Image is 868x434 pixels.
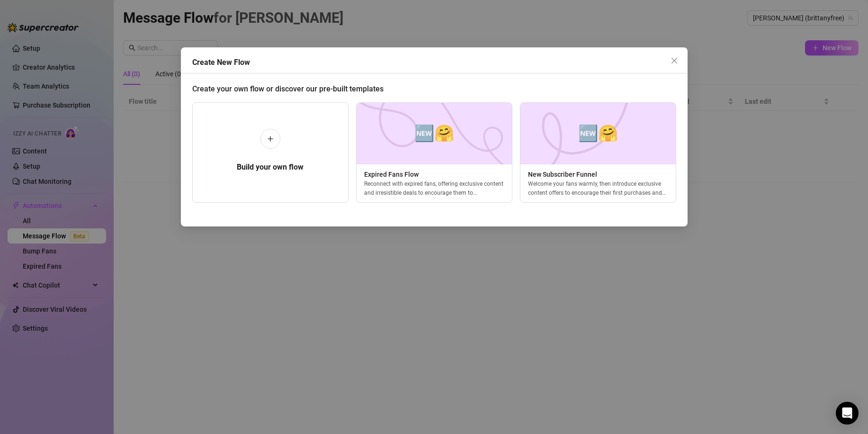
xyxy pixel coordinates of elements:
span: close [671,57,678,64]
div: Create New Flow [192,57,688,68]
button: Close [667,53,682,68]
span: plus [267,136,273,142]
span: New Subscriber Funnel [520,169,675,180]
span: 🆕🤗 [578,121,617,146]
span: Close [667,57,682,64]
span: 🆕🤗 [414,121,454,146]
div: Reconnect with expired fans, offering exclusive content and irresistible deals to encourage them ... [356,180,511,197]
div: Open Intercom Messenger [836,402,859,425]
span: Expired Fans Flow [356,169,511,180]
h5: Build your own flow [237,162,304,173]
span: Create your own flow or discover our pre-built templates [192,84,384,93]
div: Welcome your fans warmly, then introduce exclusive content offers to encourage their first purcha... [520,180,675,197]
